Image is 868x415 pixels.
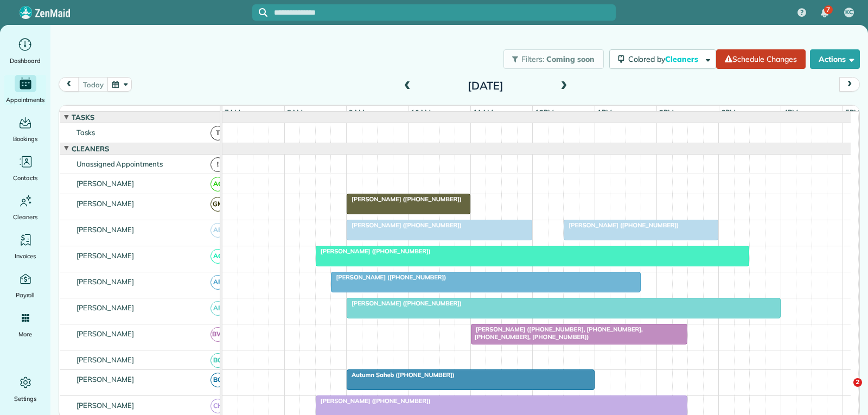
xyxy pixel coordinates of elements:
a: Schedule Changes [716,49,806,69]
span: Colored by [628,54,702,64]
a: Invoices [4,231,46,261]
div: 7 unread notifications [813,1,836,25]
span: [PERSON_NAME] ([PHONE_NUMBER]) [315,247,431,255]
span: [PERSON_NAME] [74,375,137,384]
span: [PERSON_NAME] ([PHONE_NUMBER]) [346,299,462,307]
span: Tasks [69,113,97,122]
span: Coming soon [546,54,595,64]
span: [PERSON_NAME] [74,303,137,312]
span: [PERSON_NAME] ([PHONE_NUMBER]) [346,221,462,229]
button: today [78,77,108,92]
span: 2pm [657,108,676,117]
span: GM [210,197,225,212]
span: 11am [471,108,495,117]
span: AC [210,177,225,191]
span: [PERSON_NAME] ([PHONE_NUMBER]) [563,221,679,229]
span: Tasks [74,128,97,137]
span: [PERSON_NAME] [74,225,137,234]
span: ! [210,157,225,172]
span: Filters: [521,54,544,64]
span: 10am [409,108,433,117]
span: AF [210,301,225,316]
span: AF [210,275,225,290]
span: 2 [853,378,862,387]
span: KC [845,8,853,17]
span: 9am [347,108,367,117]
span: 12pm [533,108,556,117]
span: BW [210,327,225,342]
span: CH [210,399,225,413]
span: Autumn Saheb ([PHONE_NUMBER]) [346,371,455,379]
button: Colored byCleaners [609,49,716,69]
span: Appointments [6,94,45,105]
span: [PERSON_NAME] ([PHONE_NUMBER]) [346,195,462,203]
span: Settings [14,393,37,404]
a: Bookings [4,114,46,144]
span: [PERSON_NAME] ([PHONE_NUMBER]) [330,273,446,281]
span: Cleaners [69,144,111,153]
span: [PERSON_NAME] [74,199,137,208]
a: Contacts [4,153,46,183]
button: Actions [810,49,860,69]
span: Dashboard [10,55,41,66]
span: [PERSON_NAME] [74,401,137,410]
span: Bookings [13,133,38,144]
button: next [839,77,860,92]
span: [PERSON_NAME] ([PHONE_NUMBER]) [315,397,431,405]
span: [PERSON_NAME] [74,277,137,286]
span: [PERSON_NAME] ([PHONE_NUMBER], [PHONE_NUMBER], [PHONE_NUMBER], [PHONE_NUMBER]) [470,325,643,341]
span: More [18,329,32,340]
span: AC [210,249,225,264]
span: 5pm [843,108,862,117]
span: 7 [826,5,830,14]
button: Focus search [252,8,267,17]
span: [PERSON_NAME] [74,329,137,338]
span: BG [210,373,225,387]
span: 1pm [595,108,614,117]
a: Appointments [4,75,46,105]
span: Unassigned Appointments [74,159,165,168]
iframe: Intercom live chat [831,378,857,404]
span: Cleaners [13,212,37,222]
span: Payroll [16,290,35,301]
a: Dashboard [4,36,46,66]
span: T [210,126,225,141]
span: 4pm [781,108,800,117]
span: 8am [285,108,305,117]
a: Payroll [4,270,46,301]
a: Settings [4,374,46,404]
button: prev [59,77,79,92]
span: 7am [222,108,242,117]
span: AB [210,223,225,238]
h2: [DATE] [418,80,553,92]
span: [PERSON_NAME] [74,179,137,188]
a: Cleaners [4,192,46,222]
span: BC [210,353,225,368]
span: Invoices [15,251,36,261]
span: [PERSON_NAME] [74,355,137,364]
span: 3pm [719,108,738,117]
span: Contacts [13,173,37,183]
svg: Focus search [259,8,267,17]
span: [PERSON_NAME] [74,251,137,260]
span: Cleaners [665,54,700,64]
